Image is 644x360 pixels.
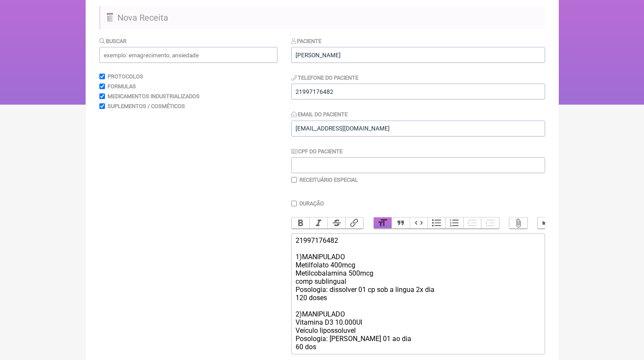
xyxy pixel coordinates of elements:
button: Numbers [445,217,463,229]
button: Strikethrough [327,217,345,229]
button: Link [345,217,364,229]
label: Paciente [291,38,322,44]
label: Receituário Especial [299,177,358,183]
label: Buscar [99,38,127,44]
label: Email do Paciente [291,111,348,118]
label: Formulas [108,83,136,90]
button: Italic [309,217,327,229]
button: Increase Level [481,217,499,229]
button: Bullets [428,217,446,229]
button: Heading [374,217,392,229]
div: 21997176482 1)MANIPULADO Metilfolato 400mcg Metilcobalamina 500mcg comp sublingual Posologia: dis... [296,236,540,351]
label: Telefone do Paciente [291,74,359,81]
label: CPF do Paciente [291,148,343,155]
button: Quote [391,217,410,229]
label: Protocolos [108,73,143,80]
button: Bold [292,217,310,229]
h2: Nova Receita [99,6,545,29]
button: Code [410,217,428,229]
label: Medicamentos Industrializados [108,93,200,99]
button: Decrease Level [463,217,481,229]
label: Duração [299,200,324,207]
input: exemplo: emagrecimento, ansiedade [99,47,277,63]
label: Suplementos / Cosméticos [108,103,185,109]
button: Undo [538,217,556,229]
button: Attach Files [509,217,527,229]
